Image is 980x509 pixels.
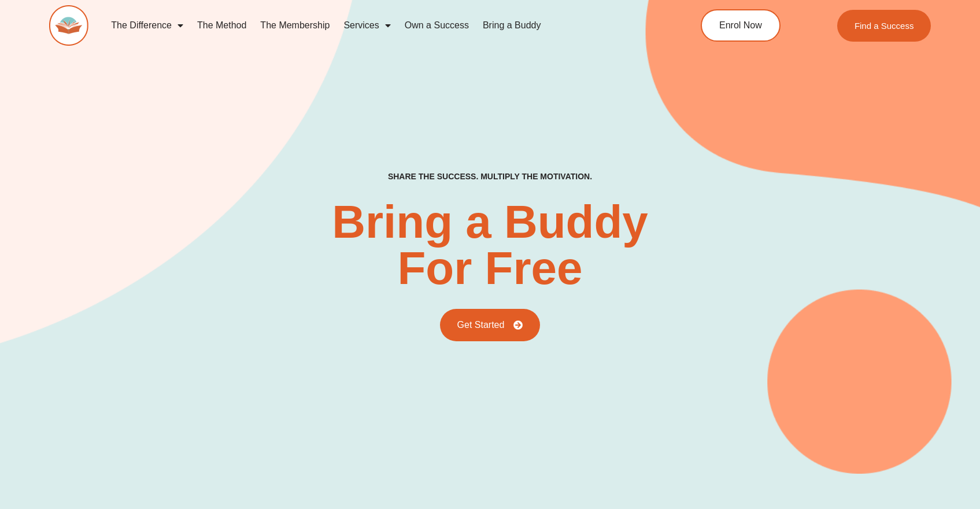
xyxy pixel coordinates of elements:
a: Get Started [440,309,541,341]
a: Find a Success [837,10,931,42]
span: Get Started [457,320,505,330]
a: Own a Success [398,12,476,39]
span: Enrol Now [719,21,762,30]
a: Services [336,12,397,39]
a: Enrol Now [701,9,781,42]
a: The Method [190,12,253,39]
a: The Membership [253,12,336,39]
a: Bring a Buddy [476,12,548,39]
h2: Share the success. Multiply the motivation. [388,171,592,182]
h2: Bring a Buddy For Free [332,199,648,292]
a: The Difference [104,12,190,39]
nav: Menu [104,12,650,39]
span: Find a Success [855,21,914,30]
